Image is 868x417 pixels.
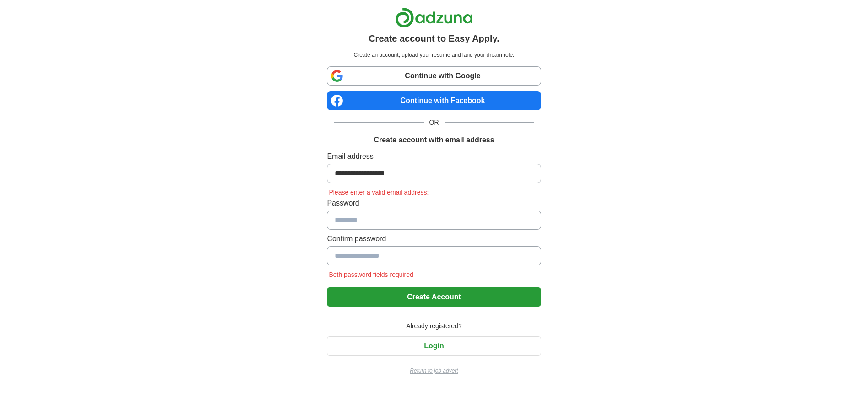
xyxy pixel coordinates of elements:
label: Password [327,198,541,209]
span: Please enter a valid email address: [327,189,430,196]
a: Return to job advert [327,367,541,375]
button: Login [327,336,541,356]
span: Both password fields required [327,271,415,278]
p: Create an account, upload your resume and land your dream role. [329,51,539,59]
h1: Create account to Easy Apply. [369,32,499,45]
button: Create Account [327,287,541,307]
label: Confirm password [327,233,541,244]
a: Continue with Facebook [327,91,541,110]
label: Email address [327,151,541,162]
a: Continue with Google [327,66,541,86]
h1: Create account with email address [374,135,494,146]
span: Already registered? [401,321,467,331]
a: Login [327,342,541,350]
img: Adzuna logo [395,7,473,28]
span: OR [424,118,445,127]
